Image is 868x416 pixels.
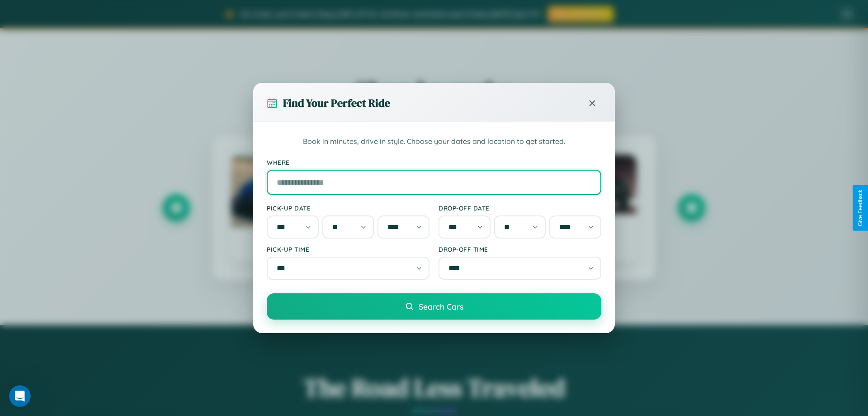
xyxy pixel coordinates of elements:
label: Where [267,158,601,166]
label: Pick-up Time [267,245,429,253]
p: Book in minutes, drive in style. Choose your dates and location to get started. [267,136,601,148]
label: Drop-off Date [439,204,601,212]
label: Pick-up Date [267,204,429,212]
button: Search Cars [267,293,601,320]
span: Search Cars [419,301,463,311]
h3: Find Your Perfect Ride [283,96,390,110]
label: Drop-off Time [439,245,601,253]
